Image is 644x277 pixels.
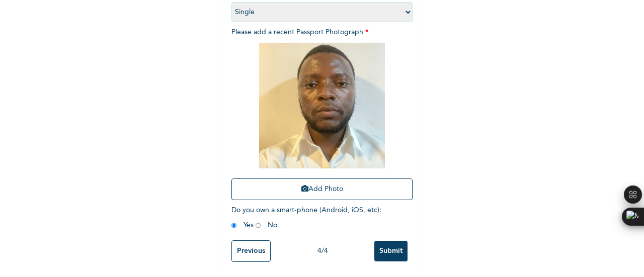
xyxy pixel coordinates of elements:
[231,29,413,205] span: Please add a recent Passport Photograph
[231,207,381,229] span: Do you own a smart-phone (Android, iOS, etc) : Yes No
[374,241,408,261] input: Submit
[231,178,413,200] button: Add Photo
[271,246,374,256] div: 4 / 4
[231,240,271,262] input: Previous
[259,43,385,168] img: Crop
